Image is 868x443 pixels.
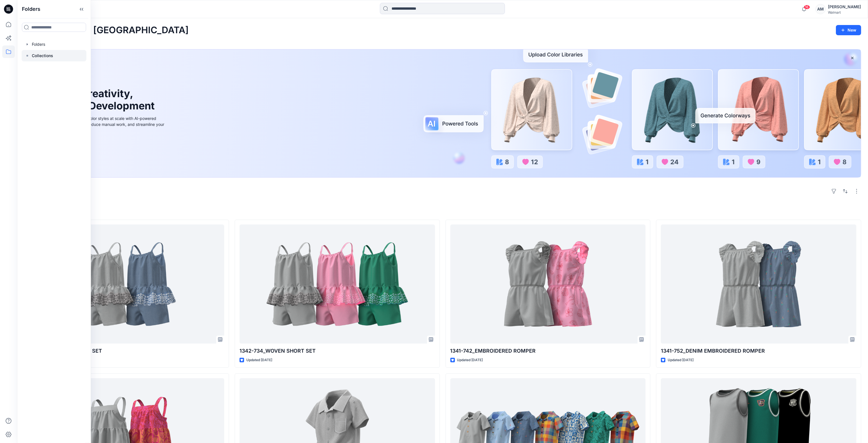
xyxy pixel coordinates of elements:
p: Collections [32,52,53,59]
h4: Styles [24,207,861,214]
div: AM [815,4,826,14]
button: New [836,25,861,35]
div: Explore ideas faster and recolor styles at scale with AI-powered tools that boost creativity, red... [38,115,166,133]
div: [PERSON_NAME] [828,3,861,10]
p: Updated [DATE] [668,357,694,363]
h1: Unleash Creativity, Speed Up Development [38,88,157,112]
a: 1341-742_EMBROIDERED ROMPER [450,224,646,344]
a: 1342-770_DENIM SHORT SET [29,224,224,344]
div: Walmart [828,10,861,14]
a: Discover more [38,140,166,151]
p: 1342-770_DENIM SHORT SET [29,347,224,355]
a: 1341-752_DENIM EMBROIDERED ROMPER [661,224,856,344]
p: Updated [DATE] [246,357,272,363]
span: 16 [804,5,810,9]
h2: Welcome back, [GEOGRAPHIC_DATA] [24,25,189,36]
a: 1342-734_WOVEN SHORT SET [240,224,435,344]
p: Updated [DATE] [457,357,483,363]
p: 1341-752_DENIM EMBROIDERED ROMPER [661,347,856,355]
p: 1341-742_EMBROIDERED ROMPER [450,347,646,355]
p: 1342-734_WOVEN SHORT SET [240,347,435,355]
